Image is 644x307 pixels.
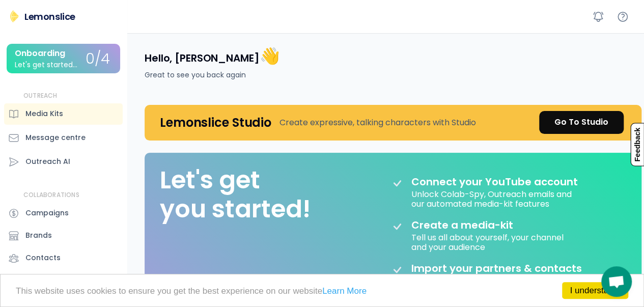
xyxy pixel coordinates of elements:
div: Onboarding [15,49,65,58]
div: Lemonslice [24,10,75,23]
font: 👋 [260,44,280,67]
div: Let's get you started! [160,165,311,224]
div: Create expressive, talking characters with Studio [279,117,476,129]
div: Connect your YouTube account [411,176,578,188]
div: Let's get started... [15,61,77,69]
div: Go To Studio [554,116,608,128]
a: Go To Studio [539,111,624,134]
div: 0/4 [86,51,110,67]
div: Campaigns [25,208,69,218]
p: This website uses cookies to ensure you get the best experience on our website [16,287,628,295]
a: Learn More [322,286,367,296]
div: Great to see you back again [145,70,246,80]
div: Import your partners & contacts [411,262,582,274]
img: Lemonslice [8,10,20,22]
div: OUTREACH [23,92,58,100]
div: Tell us all about yourself, your channel and your audience [411,231,566,252]
div: COLLABORATIONS [23,191,79,200]
a: I understand! [562,282,628,299]
div: Outreach AI [25,156,70,167]
div: Message centre [25,132,86,143]
a: Open chat [601,266,632,297]
div: Contacts [25,253,61,263]
div: Unlock Colab-Spy, Outreach emails and our automated media-kit features [411,188,574,209]
div: Create a media-kit [411,219,539,231]
h4: Hello, [PERSON_NAME] [145,45,279,67]
h4: Lemonslice Studio [160,115,271,130]
div: Brands [25,230,52,241]
div: Media Kits [25,108,63,119]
